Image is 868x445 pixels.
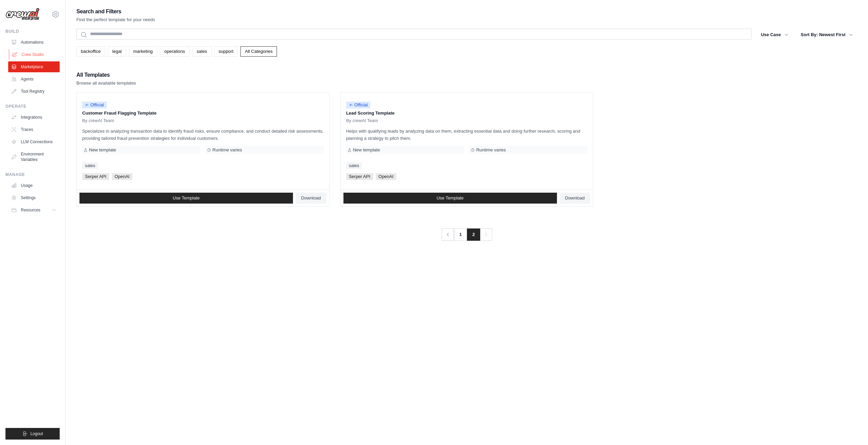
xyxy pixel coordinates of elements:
a: support [214,46,238,57]
span: Runtime varies [212,147,242,153]
a: sales [82,162,98,169]
a: Download [560,193,590,204]
a: Automations [8,37,60,48]
p: Browse all available templates [76,80,136,87]
a: Usage [8,180,60,191]
a: Use Template [343,193,557,204]
a: Marketplace [8,61,60,72]
span: Official [346,102,371,108]
span: Download [301,195,321,201]
span: Logout [30,431,43,436]
p: Lead Scoring Template [346,110,588,117]
p: Find the perfect template for your needs [76,16,155,23]
span: New template [353,147,380,153]
span: OpenAI [376,173,396,180]
a: operations [160,46,190,57]
span: Use Template [437,195,464,201]
a: 1 [454,228,467,241]
a: Settings [8,192,60,203]
span: By crewAI Team [346,118,378,123]
button: Logout [5,428,60,440]
a: Tool Registry [8,86,60,97]
p: Customer Fraud Flagging Template [82,110,324,117]
span: OpenAI [112,173,132,180]
p: Specializes in analyzing transaction data to identify fraud risks, ensure compliance, and conduct... [82,128,324,142]
div: Manage [5,172,60,177]
span: Official [82,102,107,108]
nav: Pagination [441,228,492,241]
a: sales [346,162,362,169]
span: Resources [21,207,40,213]
span: Use Template [173,195,200,201]
a: Crew Studio [9,49,60,60]
button: Resources [8,205,60,216]
span: By crewAI Team [82,118,114,123]
a: LLM Connections [8,136,60,147]
img: Logo [5,8,40,21]
span: Download [565,195,585,201]
a: marketing [129,46,157,57]
a: backoffice [76,46,105,57]
a: Integrations [8,112,60,123]
h2: Search and Filters [76,7,155,16]
span: Runtime varies [476,147,506,153]
a: Agents [8,74,60,85]
p: Helps with qualifying leads by analyzing data on them, extracting essential data and doing furthe... [346,128,588,142]
a: All Categories [240,46,277,57]
a: Use Template [79,193,293,204]
a: Traces [8,124,60,135]
h2: All Templates [76,70,136,80]
span: New template [89,147,116,153]
a: sales [192,46,211,57]
a: Environment Variables [8,149,60,165]
div: Build [5,29,60,34]
span: 2 [467,228,480,241]
button: Use Case [757,29,793,41]
a: Download [296,193,326,204]
button: Sort By: Newest First [797,29,857,41]
a: legal [108,46,126,57]
span: Serper API [346,173,373,180]
span: Serper API [82,173,109,180]
div: Operate [5,104,60,109]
